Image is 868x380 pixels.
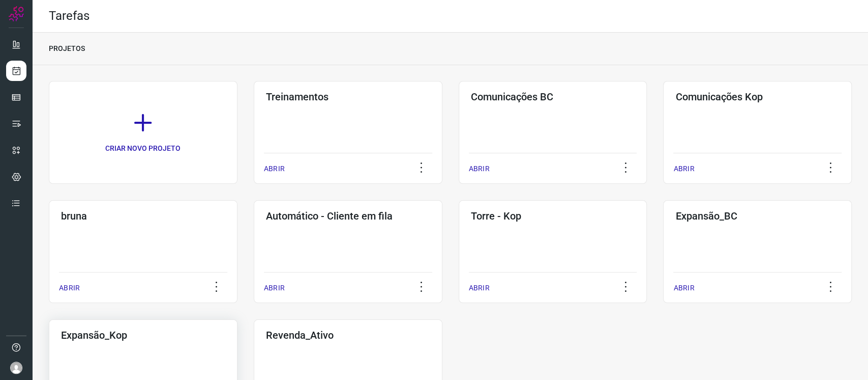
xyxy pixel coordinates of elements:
h3: Revenda_Ativo [266,329,430,341]
p: ABRIR [673,164,694,174]
p: ABRIR [59,283,80,293]
h3: Automático - Cliente em fila [266,210,430,222]
img: avatar-user-boy.jpg [10,362,22,374]
h3: Treinamentos [266,91,430,103]
h3: Expansão_Kop [61,329,225,341]
p: ABRIR [469,164,490,174]
h3: Comunicações BC [471,91,635,103]
h3: Torre - Kop [471,210,635,222]
h2: Tarefas [49,9,89,23]
p: ABRIR [469,283,490,293]
h3: bruna [61,210,225,222]
img: Logo [9,6,24,21]
p: ABRIR [264,283,285,293]
p: ABRIR [264,164,285,174]
h3: Expansão_BC [675,210,840,222]
p: CRIAR NOVO PROJETO [105,143,181,154]
h3: Comunicações Kop [675,91,840,103]
p: ABRIR [673,283,694,293]
p: PROJETOS [49,43,85,54]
